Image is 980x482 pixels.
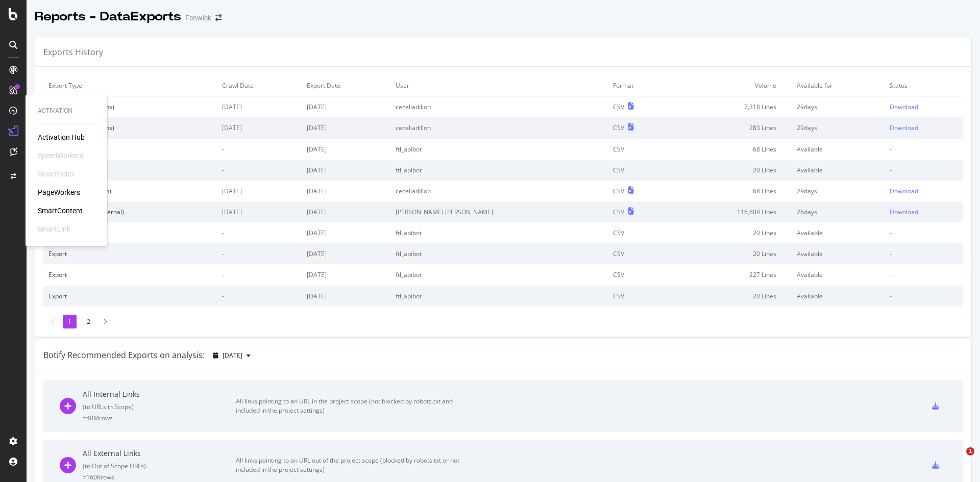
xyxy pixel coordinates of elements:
[797,292,879,300] div: Available
[792,75,885,96] td: Available for
[797,229,879,237] div: Available
[885,286,963,307] td: -
[671,286,792,307] td: 20 Lines
[217,139,302,160] td: -
[885,139,963,160] td: -
[209,347,255,364] button: [DATE]
[82,315,95,328] li: 2
[302,117,390,138] td: [DATE]
[890,123,918,132] div: Download
[797,249,879,258] div: Available
[390,222,608,243] td: ftl_apibot
[302,286,390,307] td: [DATE]
[38,169,75,179] div: SmartIndex
[48,145,212,154] div: Export
[890,208,958,216] a: Download
[608,222,671,243] td: CSV
[613,187,624,195] div: CSV
[48,270,212,279] div: Export
[83,462,236,470] div: ( to Out of Scope URLs )
[302,243,390,264] td: [DATE]
[236,456,465,474] div: All links pointing to an URL out of the project scope (blocked by robots.txt or not included in t...
[885,264,963,285] td: -
[792,201,885,222] td: 26 days
[48,229,212,237] div: Export
[671,160,792,181] td: 20 Lines
[890,187,918,195] div: Download
[83,448,236,459] div: All External Links
[608,160,671,181] td: CSV
[966,447,974,455] span: 1
[38,206,83,216] div: SmartContent
[671,181,792,201] td: 68 Lines
[302,96,390,118] td: [DATE]
[797,166,879,174] div: Available
[217,160,302,181] td: -
[608,286,671,307] td: CSV
[302,222,390,243] td: [DATE]
[890,103,958,111] a: Download
[217,264,302,285] td: -
[223,351,242,360] span: 2025 Aug. 31st
[217,181,302,201] td: [DATE]
[48,249,212,258] div: Export
[48,123,212,132] div: URL Export (3 columns)
[885,243,963,264] td: -
[185,13,211,23] div: Fenwick
[792,96,885,118] td: 29 days
[932,462,939,469] div: csv-export
[38,224,70,234] a: SmartLink
[43,75,217,96] td: Export Type
[608,243,671,264] td: CSV
[48,166,212,174] div: Export
[390,181,608,201] td: ceceliadillon
[48,292,212,300] div: Export
[390,96,608,118] td: ceceliadillon
[48,208,212,216] div: Redirection Links (Internal)
[792,117,885,138] td: 29 days
[217,243,302,264] td: -
[302,75,390,96] td: Export Date
[390,139,608,160] td: ftl_apibot
[217,75,302,96] td: Crawl Date
[792,181,885,201] td: 29 days
[217,96,302,118] td: [DATE]
[613,123,624,132] div: CSV
[613,103,624,111] div: CSV
[885,222,963,243] td: -
[797,145,879,154] div: Available
[932,402,939,410] div: csv-export
[236,397,465,415] div: All links pointing to an URL in the project scope (not blocked by robots.txt and included in the ...
[671,75,792,96] td: Volume
[890,103,918,111] div: Download
[48,103,212,111] div: URL Export (4 columns)
[613,208,624,216] div: CSV
[302,201,390,222] td: [DATE]
[302,181,390,201] td: [DATE]
[390,286,608,307] td: ftl_apibot
[217,222,302,243] td: -
[671,222,792,243] td: 20 Lines
[83,389,236,399] div: All Internal Links
[885,160,963,181] td: -
[217,286,302,307] td: -
[38,187,80,197] div: PageWorkers
[35,8,181,26] div: Reports - DataExports
[390,75,608,96] td: User
[390,117,608,138] td: ceceliadillon
[390,243,608,264] td: ftl_apibot
[890,123,958,132] a: Download
[390,264,608,285] td: ftl_apibot
[43,349,205,361] div: Botify Recommended Exports on analysis:
[83,473,236,481] div: = 160K rows
[48,187,212,195] div: URL Export (1 column)
[43,46,103,58] div: Exports History
[302,264,390,285] td: [DATE]
[671,139,792,160] td: 68 Lines
[38,132,85,142] a: Activation Hub
[671,264,792,285] td: 227 Lines
[38,150,83,161] div: SpeedWorkers
[945,447,970,472] iframe: Intercom live chat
